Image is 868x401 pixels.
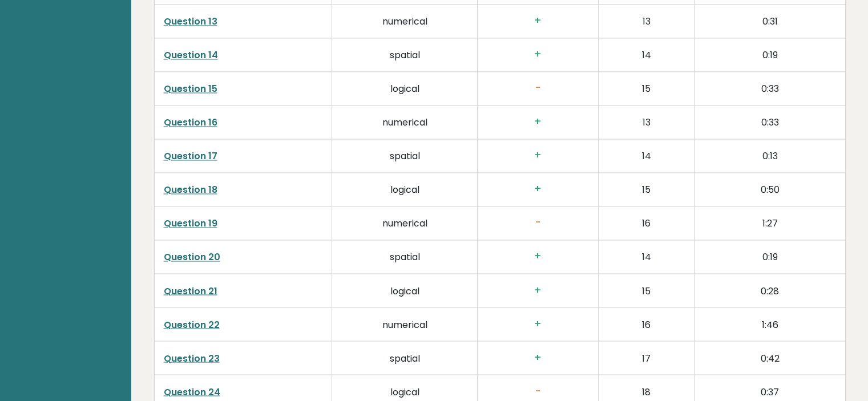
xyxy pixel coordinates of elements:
[598,105,694,139] td: 13
[332,38,478,71] td: spatial
[332,172,478,206] td: logical
[598,139,694,172] td: 14
[695,240,845,273] td: 0:19
[598,240,694,273] td: 14
[695,341,845,374] td: 0:42
[695,307,845,341] td: 1:46
[598,206,694,240] td: 16
[695,71,845,105] td: 0:33
[695,206,845,240] td: 1:27
[695,4,845,38] td: 0:31
[332,341,478,374] td: spatial
[487,116,589,128] h3: +
[164,82,217,95] a: Question 15
[695,172,845,206] td: 0:50
[332,139,478,172] td: spatial
[487,250,589,262] h3: +
[598,38,694,71] td: 14
[332,273,478,307] td: logical
[598,273,694,307] td: 15
[598,172,694,206] td: 15
[487,149,589,161] h3: +
[487,82,589,94] h3: -
[695,273,845,307] td: 0:28
[164,149,217,163] a: Question 17
[164,217,217,230] a: Question 19
[487,15,589,27] h3: +
[598,307,694,341] td: 16
[164,116,217,129] a: Question 16
[164,385,220,398] a: Question 24
[598,341,694,374] td: 17
[487,48,589,60] h3: +
[332,206,478,240] td: numerical
[164,318,220,331] a: Question 22
[695,139,845,172] td: 0:13
[332,71,478,105] td: logical
[332,4,478,38] td: numerical
[164,284,217,297] a: Question 21
[598,4,694,38] td: 13
[487,318,589,330] h3: +
[695,105,845,139] td: 0:33
[164,183,217,196] a: Question 18
[487,217,589,229] h3: -
[332,240,478,273] td: spatial
[598,71,694,105] td: 15
[164,250,220,264] a: Question 20
[487,284,589,296] h3: +
[332,307,478,341] td: numerical
[487,183,589,195] h3: +
[487,385,589,397] h3: -
[332,105,478,139] td: numerical
[164,15,217,28] a: Question 13
[487,351,589,363] h3: +
[164,351,220,364] a: Question 23
[695,38,845,71] td: 0:19
[164,48,218,62] a: Question 14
